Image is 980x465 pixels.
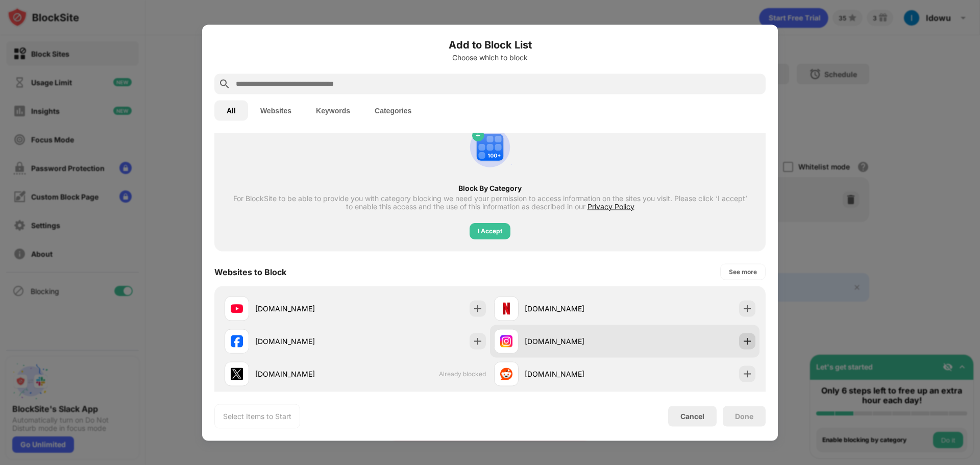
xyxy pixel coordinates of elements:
img: favicons [500,368,512,380]
img: favicons [231,368,243,380]
div: Cancel [680,412,704,421]
button: All [214,100,248,120]
div: Select Items to Start [223,411,291,421]
button: Categories [362,100,424,120]
div: Block By Category [233,184,747,192]
img: favicons [231,335,243,347]
div: [DOMAIN_NAME] [255,303,355,314]
div: See more [729,266,757,277]
div: I Accept [478,226,502,236]
div: Websites to Block [214,266,286,277]
h6: Add to Block List [214,37,766,52]
div: [DOMAIN_NAME] [525,303,625,314]
div: [DOMAIN_NAME] [255,369,355,379]
img: favicons [231,302,243,314]
div: Done [735,412,753,420]
img: favicons [500,335,512,347]
div: For BlockSite to be able to provide you with category blocking we need your permission to access ... [233,194,747,210]
img: category-add.svg [465,123,514,172]
button: Keywords [304,100,362,120]
span: Already blocked [439,370,486,378]
div: [DOMAIN_NAME] [255,336,355,347]
div: Choose which to block [214,53,766,61]
img: favicons [500,302,512,314]
span: Privacy Policy [587,202,634,210]
div: [DOMAIN_NAME] [525,336,625,347]
button: Websites [248,100,304,120]
div: [DOMAIN_NAME] [525,369,625,379]
img: search.svg [218,78,231,90]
